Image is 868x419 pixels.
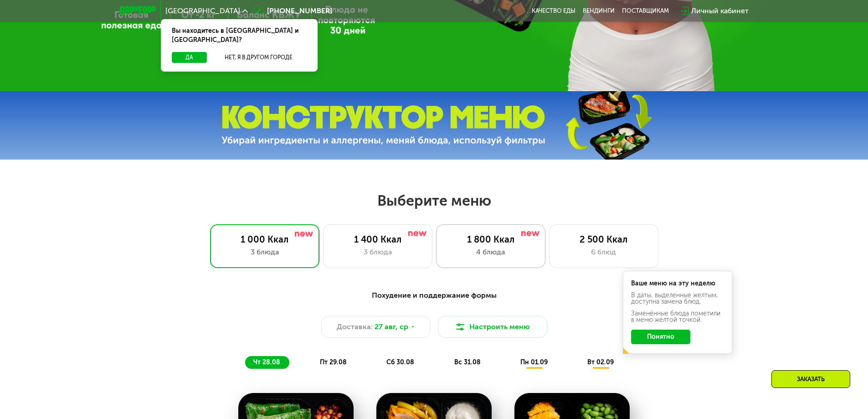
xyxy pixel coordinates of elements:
div: В даты, выделенные желтым, доступна замена блюд. [631,292,724,305]
div: 6 блюд [559,247,649,258]
h2: Выберите меню [29,191,839,210]
span: пн 01.09 [520,358,548,366]
button: Да [172,52,207,63]
button: Понятно [631,330,690,344]
span: [GEOGRAPHIC_DATA] [165,7,240,15]
div: Заменённые блюда пометили в меню жёлтой точкой. [631,310,724,323]
div: 4 блюда [446,247,536,258]
a: [PHONE_NUMBER] [252,5,332,16]
button: Нет, я в другом городе [211,52,307,63]
div: 2 500 Ккал [559,234,649,245]
span: вт 02.09 [587,358,614,366]
span: вс 31.08 [454,358,481,366]
div: 3 блюда [333,247,423,258]
div: 3 блюда [220,247,310,258]
div: Похудение и поддержание формы [164,290,704,301]
div: Ваше меню на эту неделю [631,280,724,287]
div: 1 000 Ккал [220,234,310,245]
div: 1 400 Ккал [333,234,423,245]
div: Вы находитесь в [GEOGRAPHIC_DATA] и [GEOGRAPHIC_DATA]? [161,19,318,52]
span: сб 30.08 [386,358,414,366]
button: Настроить меню [438,316,547,338]
div: Заказать [771,370,850,388]
a: Вендинги [583,7,615,15]
span: Доставка: [337,321,373,332]
div: 1 800 Ккал [446,234,536,245]
span: чт 28.08 [253,358,280,366]
span: пт 29.08 [320,358,347,366]
div: Личный кабинет [691,5,749,16]
a: Качество еды [532,7,575,15]
span: 27 авг, ср [375,321,408,332]
div: поставщикам [622,7,669,15]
